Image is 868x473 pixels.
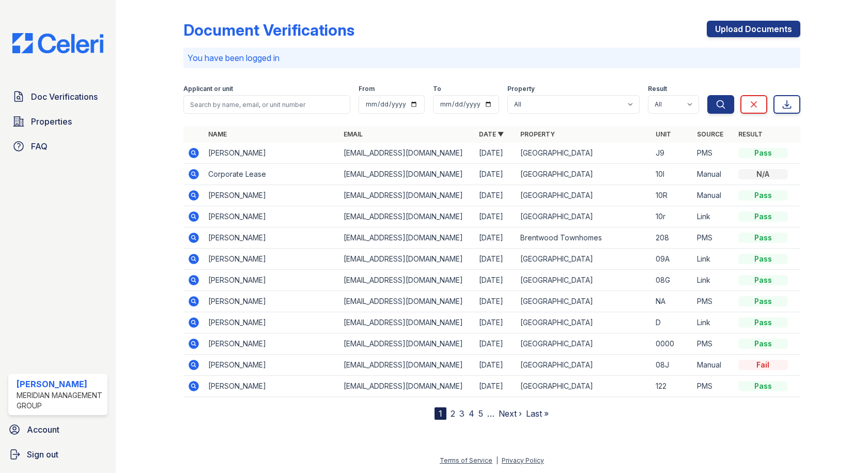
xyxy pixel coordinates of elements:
td: 10r [652,206,693,227]
div: N/A [738,169,788,179]
td: 208 [652,227,693,249]
td: [EMAIL_ADDRESS][DOMAIN_NAME] [339,376,475,397]
td: [EMAIL_ADDRESS][DOMAIN_NAME] [339,164,475,185]
a: Unit [656,130,671,138]
td: J9 [652,143,693,164]
td: PMS [693,291,734,312]
a: Email [344,130,363,138]
div: Pass [738,296,788,307]
div: Pass [738,254,788,264]
div: Fail [738,360,788,370]
td: [GEOGRAPHIC_DATA] [516,333,652,355]
td: [EMAIL_ADDRESS][DOMAIN_NAME] [339,227,475,249]
div: Document Verifications [183,21,354,39]
td: [EMAIL_ADDRESS][DOMAIN_NAME] [339,312,475,333]
div: Pass [738,339,788,349]
span: … [487,407,494,420]
td: [PERSON_NAME] [204,227,339,249]
a: Name [208,130,227,138]
div: Pass [738,148,788,158]
a: Upload Documents [707,21,800,37]
td: [GEOGRAPHIC_DATA] [516,143,652,164]
td: [DATE] [475,376,516,397]
td: [EMAIL_ADDRESS][DOMAIN_NAME] [339,206,475,227]
span: Properties [31,115,72,128]
td: [GEOGRAPHIC_DATA] [516,312,652,333]
td: PMS [693,376,734,397]
td: [DATE] [475,270,516,291]
div: Pass [738,233,788,243]
a: 4 [469,408,474,419]
td: Corporate Lease [204,164,339,185]
td: [GEOGRAPHIC_DATA] [516,249,652,270]
span: Sign out [27,448,58,461]
td: Link [693,206,734,227]
td: [DATE] [475,249,516,270]
td: [GEOGRAPHIC_DATA] [516,270,652,291]
td: [DATE] [475,312,516,333]
span: Account [27,423,59,436]
td: [PERSON_NAME] [204,143,339,164]
td: [GEOGRAPHIC_DATA] [516,206,652,227]
a: Next › [499,408,522,419]
label: Property [507,85,535,93]
td: 10l [652,164,693,185]
input: Search by name, email, or unit number [183,95,350,114]
a: Terms of Service [440,456,492,464]
td: [PERSON_NAME] [204,291,339,312]
td: PMS [693,227,734,249]
label: Applicant or unit [183,85,233,93]
div: Meridian Management Group [17,390,103,411]
a: 3 [459,408,464,419]
td: 0000 [652,333,693,355]
td: [GEOGRAPHIC_DATA] [516,291,652,312]
td: [PERSON_NAME] [204,249,339,270]
div: Pass [738,275,788,285]
td: [PERSON_NAME] [204,270,339,291]
td: [EMAIL_ADDRESS][DOMAIN_NAME] [339,333,475,355]
td: [DATE] [475,333,516,355]
a: Result [738,130,763,138]
td: [DATE] [475,185,516,206]
button: Sign out [4,444,112,465]
a: Last » [526,408,549,419]
td: [GEOGRAPHIC_DATA] [516,185,652,206]
div: [PERSON_NAME] [17,378,103,390]
td: [GEOGRAPHIC_DATA] [516,376,652,397]
td: Link [693,312,734,333]
a: Doc Verifications [8,86,107,107]
td: Link [693,249,734,270]
td: 08G [652,270,693,291]
td: Brentwood Townhomes [516,227,652,249]
td: Manual [693,355,734,376]
div: Pass [738,317,788,328]
td: 08J [652,355,693,376]
img: CE_Logo_Blue-a8612792a0a2168367f1c8372b55b34899dd931a85d93a1a3d3e32e68fde9ad4.png [4,33,112,53]
label: To [433,85,441,93]
td: [GEOGRAPHIC_DATA] [516,355,652,376]
td: D [652,312,693,333]
td: 09A [652,249,693,270]
a: Date ▼ [479,130,504,138]
span: FAQ [31,140,48,152]
td: NA [652,291,693,312]
label: Result [648,85,667,93]
a: 2 [451,408,455,419]
td: [DATE] [475,206,516,227]
td: [EMAIL_ADDRESS][DOMAIN_NAME] [339,291,475,312]
td: [EMAIL_ADDRESS][DOMAIN_NAME] [339,143,475,164]
td: [GEOGRAPHIC_DATA] [516,164,652,185]
td: PMS [693,143,734,164]
span: Doc Verifications [31,90,98,103]
td: [PERSON_NAME] [204,206,339,227]
a: Properties [8,111,107,132]
td: [DATE] [475,355,516,376]
td: PMS [693,333,734,355]
td: [PERSON_NAME] [204,333,339,355]
td: [EMAIL_ADDRESS][DOMAIN_NAME] [339,185,475,206]
a: 5 [478,408,483,419]
a: Source [697,130,723,138]
div: Pass [738,381,788,391]
td: [EMAIL_ADDRESS][DOMAIN_NAME] [339,249,475,270]
div: 1 [435,407,446,420]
